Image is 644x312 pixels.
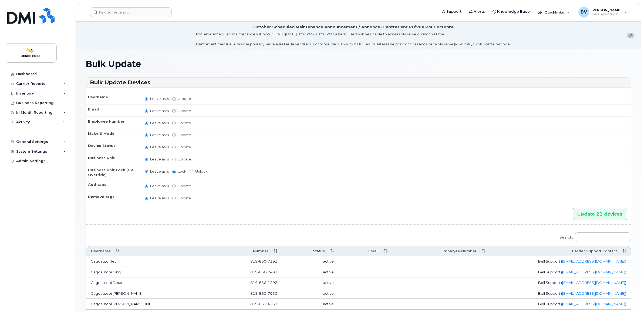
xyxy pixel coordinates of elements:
[145,132,169,137] label: Leave as is
[172,97,176,101] input: Update
[282,246,339,256] th: Status: activate to sort column ascending
[145,169,169,174] label: Leave as is
[172,96,191,101] label: Update
[86,129,140,141] th: Make & Model
[86,180,140,192] th: Add tags
[490,246,631,256] th: Carrier Support Contact: activate to sort column ascending
[172,169,186,174] label: Lock
[490,288,631,299] td: Bell Support ( )
[250,259,277,263] span: 819
[627,33,634,38] button: close notification
[172,120,191,126] label: Update
[562,270,625,274] a: [EMAIL_ADDRESS][DOMAIN_NAME]
[145,170,148,173] input: Leave as is
[575,232,631,242] input: Search:
[172,108,191,113] label: Update
[172,133,176,137] input: Update
[190,170,193,173] input: Unlock
[282,256,339,267] td: active
[258,270,266,274] span: 856
[250,280,277,285] span: 819
[258,259,266,263] span: 860
[172,132,191,137] label: Update
[86,299,213,310] td: Cagoautopi [PERSON_NAME] Huit
[258,291,266,296] span: 860
[172,122,176,125] input: Update
[562,259,625,263] a: [EMAIL_ADDRESS][DOMAIN_NAME]
[392,246,490,256] th: Employee Number: activate to sort column ascending
[172,145,191,150] label: Update
[556,229,631,244] label: Search:
[86,59,631,69] h1: Bulk Update
[145,97,148,101] input: Leave as is
[266,270,277,274] span: 7491
[196,32,511,47] div: MyServe scheduled maintenance will occur [DATE][DATE] 8:00 PM - 10:00 PM Eastern. Users will be u...
[490,277,631,288] td: Bell Support ( )
[282,267,339,278] td: active
[172,109,176,113] input: Update
[145,196,169,201] label: Leave as is
[190,169,208,174] label: Unlock
[86,246,213,256] th: Username: activate to sort column descending
[253,24,454,30] div: October Scheduled Maintenance Announcement / Annonce D'entretient Prévue Pour octobre
[86,256,213,267] td: Cagoauto Neuf
[282,277,339,288] td: active
[490,267,631,278] td: Bell Support ( )
[172,183,191,189] label: Update
[90,79,627,86] h3: Bulk Update Devices
[145,197,148,200] input: Leave as is
[86,104,140,116] th: Email
[145,96,169,101] label: Leave as is
[86,116,140,129] th: Employee Number
[562,302,625,306] a: [EMAIL_ADDRESS][DOMAIN_NAME]
[86,192,140,204] th: Remove tags
[490,256,631,267] td: Bell Support ( )
[282,288,339,299] td: active
[562,291,625,296] a: [EMAIL_ADDRESS][DOMAIN_NAME]
[282,299,339,310] td: active
[172,158,176,161] input: Update
[145,158,148,161] input: Leave as is
[145,122,148,125] input: Leave as is
[145,108,169,113] label: Leave as is
[145,184,148,188] input: Leave as is
[258,280,266,285] span: 856
[145,145,169,150] label: Leave as is
[172,157,191,162] label: Update
[266,302,277,306] span: 4233
[250,270,277,274] span: 819
[145,183,169,189] label: Leave as is
[172,197,176,200] input: Update
[86,267,213,278] td: Cagoautopi Cinq
[250,291,277,296] span: 819
[258,302,266,306] span: 651
[266,259,277,263] span: 7391
[145,157,169,162] label: Leave as is
[490,299,631,310] td: Bell Support ( )
[86,288,213,299] td: Cagoautopi [PERSON_NAME]
[86,277,213,288] td: Cagoautopi Deux
[172,146,176,149] input: Update
[86,165,140,180] th: Business Unit Lock (HR Override)
[86,92,140,104] th: Username
[145,109,148,113] input: Leave as is
[172,184,176,188] input: Update
[250,302,277,306] span: 819
[573,208,627,220] input: Update 21 devices
[339,246,393,256] th: Email: activate to sort column ascending
[86,153,140,165] th: Business Unit
[145,133,148,137] input: Leave as is
[562,280,625,285] a: [EMAIL_ADDRESS][DOMAIN_NAME]
[213,246,282,256] th: Number: activate to sort column ascending
[172,170,176,173] input: Lock
[266,280,277,285] span: 1292
[145,120,169,126] label: Leave as is
[266,291,277,296] span: 7030
[172,196,191,201] label: Update
[145,146,148,149] input: Leave as is
[86,141,140,153] th: Device Status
